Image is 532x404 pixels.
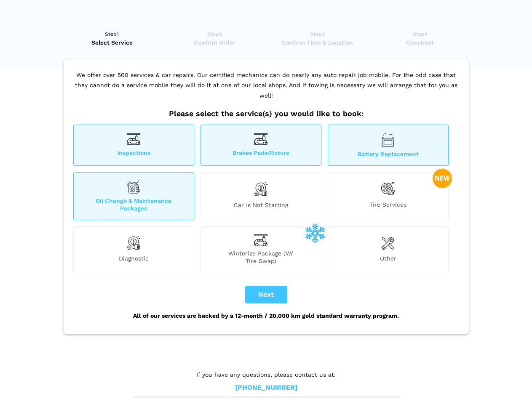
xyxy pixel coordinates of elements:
a: Step3 [269,30,366,47]
a: Step1 [64,30,161,47]
span: Other [328,255,448,265]
span: Select Service [64,38,161,47]
p: We offer over 500 services & car repairs. Our certified mechanics can do nearly any auto repair j... [71,70,461,109]
span: Confirm Time & Location [269,38,366,47]
span: Inspections [74,149,194,158]
a: Step4 [372,30,469,47]
h2: Please select the service(s) you would like to book: [71,109,461,118]
a: Step2 [166,30,263,47]
span: Diagnostic [74,255,194,265]
button: Next [245,286,287,303]
span: Car is not starting [201,201,321,212]
span: Checkout [372,38,469,47]
span: Tire Services [328,201,448,212]
p: If you have any questions, please contact us at: [134,370,399,379]
img: winterize-icon_1.png [305,223,325,243]
span: Confirm Order [166,38,263,47]
div: All of our services are backed by a 12-month / 20,000 km gold standard warranty program. [71,303,461,328]
span: Winterize Package (W/ Tire Swap) [201,250,321,265]
span: Oil Change & Maintenance Packages [74,197,194,212]
a: [PHONE_NUMBER] [235,383,297,392]
span: Battery Replacement [328,150,448,158]
img: new-badge-2-48.png [432,168,452,189]
span: Brakes Pads/Rotors [201,149,321,158]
